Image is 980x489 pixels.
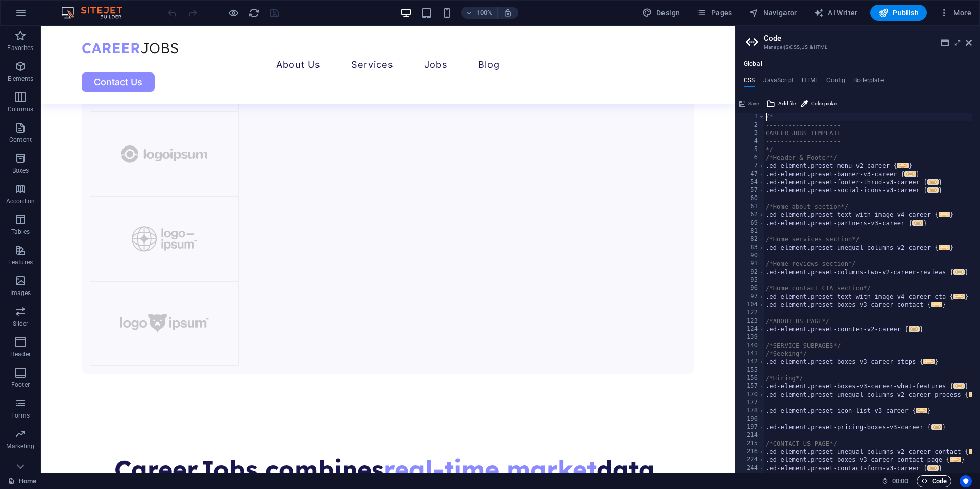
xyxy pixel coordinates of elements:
div: 6 [736,154,765,162]
div: 142 [736,358,765,366]
div: 1 [736,113,765,121]
p: Images [10,289,31,297]
span: More [939,8,971,18]
span: ... [927,179,939,185]
div: 69 [736,219,765,227]
div: 122 [736,309,765,317]
span: ... [897,163,909,168]
span: ... [950,457,961,462]
div: 177 [736,399,765,407]
p: Elements [8,75,34,83]
button: More [935,5,975,21]
div: 140 [736,341,765,350]
span: 00 00 [892,475,908,487]
div: 124 [736,325,765,333]
div: 214 [736,431,765,439]
h4: JavaScript [763,77,793,88]
div: 62 [736,211,765,219]
button: Usercentrics [960,475,972,487]
button: AI Writer [810,5,862,21]
div: 7 [736,162,765,170]
button: Add file [765,97,797,110]
span: ... [909,326,920,332]
span: ... [939,212,950,217]
div: 92 [736,268,765,276]
span: Code [921,475,947,487]
button: Pages [692,5,736,21]
p: Features [8,258,33,266]
div: 57 [736,186,765,194]
span: ... [953,383,965,389]
div: 196 [736,415,765,423]
div: 123 [736,317,765,325]
div: 2 [736,121,765,129]
span: ... [923,359,935,364]
button: Publish [870,5,927,21]
div: 157 [736,382,765,390]
div: 3 [736,129,765,137]
span: ... [905,171,916,177]
span: ... [927,465,939,471]
p: Content [9,136,32,144]
div: 197 [736,423,765,431]
span: ... [969,392,980,397]
div: 215 [736,439,765,448]
div: 60 [736,194,765,203]
span: ... [953,294,965,299]
p: Header [10,350,31,358]
div: 256 [736,472,765,480]
span: ... [969,449,980,454]
h4: Boilerplate [853,77,884,88]
div: 216 [736,448,765,456]
h4: HTML [802,77,819,88]
h4: Config [826,77,845,88]
div: 97 [736,292,765,301]
p: Slider [13,320,29,328]
div: 178 [736,407,765,415]
span: AI Writer [814,8,858,18]
div: 170 [736,390,765,399]
div: 95 [736,276,765,284]
h6: Session time [881,475,909,487]
a: Click to cancel selection. Double-click to open Pages [8,475,36,487]
span: Navigator [749,8,797,18]
p: Columns [8,105,33,113]
span: Pages [696,8,732,18]
span: ... [953,269,965,275]
h4: Global [744,60,762,68]
div: 91 [736,260,765,268]
div: 61 [736,203,765,211]
span: Publish [878,8,919,18]
p: Favorites [7,44,33,52]
h2: Code [764,34,972,43]
h4: CSS [744,77,755,88]
button: Code [917,475,951,487]
span: ... [912,220,923,226]
div: 90 [736,252,765,260]
div: 104 [736,301,765,309]
div: 224 [736,456,765,464]
p: Footer [11,381,30,389]
div: 141 [736,350,765,358]
div: 4 [736,137,765,145]
p: Forms [11,411,30,420]
span: Color picker [811,97,838,110]
div: 5 [736,145,765,154]
div: 155 [736,366,765,374]
p: Tables [11,228,30,236]
div: 82 [736,235,765,243]
button: Color picker [799,97,839,110]
div: 81 [736,227,765,235]
div: 47 [736,170,765,178]
span: : [899,477,901,485]
h3: Manage (S)CSS, JS & HTML [764,43,951,52]
div: 54 [736,178,765,186]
